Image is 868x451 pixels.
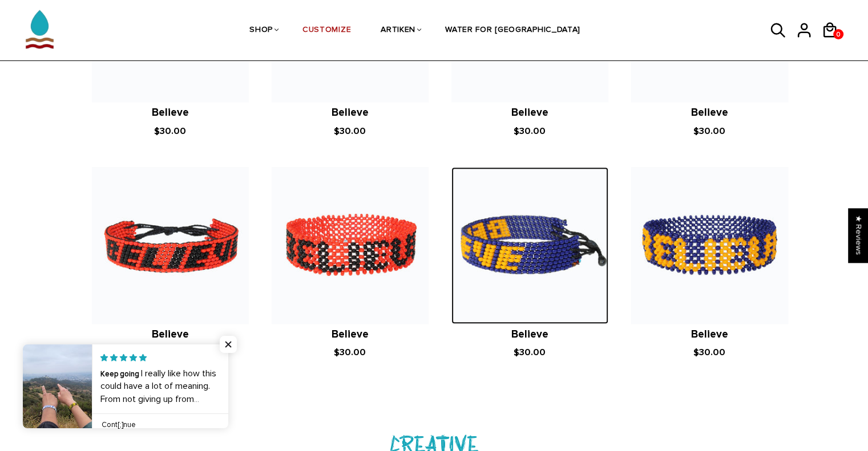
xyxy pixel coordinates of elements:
[514,347,546,358] span: $30.00
[334,347,366,358] span: $30.00
[249,1,273,61] a: SHOP
[332,328,369,341] a: Believe
[693,347,725,358] span: $30.00
[691,328,728,341] a: Believe
[511,106,548,119] a: Believe
[152,106,189,119] a: Believe
[302,1,351,61] a: CUSTOMIZE
[381,1,415,61] a: ARTIKEN
[154,125,186,137] span: $30.00
[511,328,548,341] a: Believe
[833,29,843,39] a: 0
[220,336,237,353] span: Close popup widget
[332,106,369,119] a: Believe
[833,27,843,42] span: 0
[152,328,189,341] a: Believe
[849,208,868,262] div: Click to open Judge.me floating reviews tab
[445,1,580,61] a: WATER FOR [GEOGRAPHIC_DATA]
[693,125,725,137] span: $30.00
[691,106,728,119] a: Believe
[334,125,366,137] span: $30.00
[514,125,546,137] span: $30.00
